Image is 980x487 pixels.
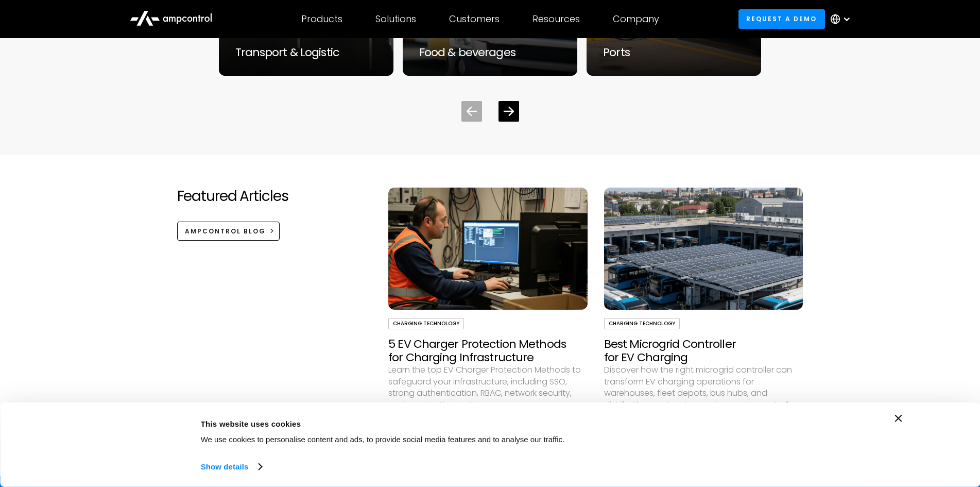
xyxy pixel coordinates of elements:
a: Charging Technology5 EV Charger Protection Methods for Charging InfrastructureLearn the top EV Ch... [388,188,588,443]
h3: Best Microgrid Controller for EV Charging [604,338,803,365]
h3: 5 EV Charger Protection Methods for Charging Infrastructure [388,338,588,365]
a: Ampcontrol Blog [177,222,280,241]
div: This website uses cookies [201,417,706,430]
a: Show details [201,459,262,475]
div: Solutions [375,13,416,25]
h2: Featured Articles [177,188,288,205]
div: Transport & Logistic [235,46,377,59]
div: Customers [449,13,500,25]
div: Products [301,13,342,25]
div: Resources [532,13,580,25]
div: Previous slide [461,101,482,122]
div: Next slide [498,101,519,122]
p: Learn the top EV Charger Protection Methods to safeguard your infrastructure, including SSO, stro... [388,364,588,411]
label: Please enter a different email address. This form does not accept addresses from [DOMAIN_NAME]. [3,75,317,94]
div: Company [613,13,659,25]
div: Food & beverages [419,46,561,59]
a: Request a demo [738,9,825,28]
a: Charging TechnologyBest Microgrid Controller for EV ChargingDiscover how the right microgrid cont... [604,188,803,443]
button: Close banner [895,415,902,422]
div: Charging Technology [604,318,680,329]
button: Okay [729,415,876,445]
span: We use cookies to personalise content and ads, to provide social media features and to analyse ou... [201,435,565,444]
p: Discover how the right microgrid controller can transform EV charging operations for warehouses, ... [604,364,803,411]
div: Charging Technology [388,318,464,329]
div: Ampcontrol Blog [185,227,266,236]
div: Ports [603,46,745,59]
